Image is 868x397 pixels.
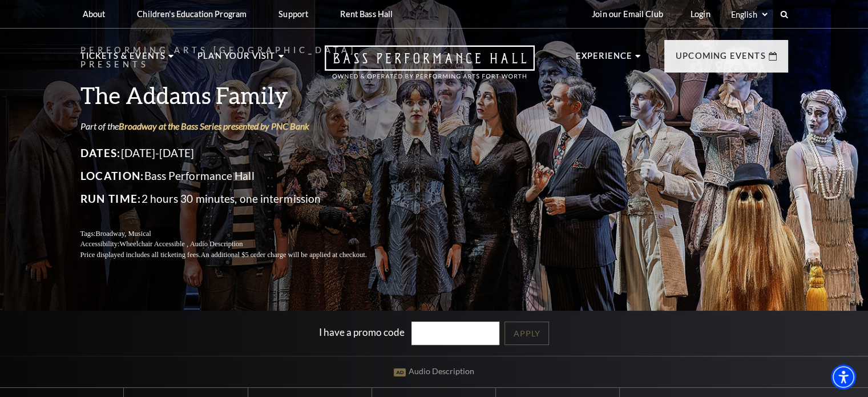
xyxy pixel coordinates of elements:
p: Support [278,9,308,19]
h3: The Addams Family [80,81,394,110]
p: About [83,9,106,19]
span: Location: [80,169,144,182]
label: I have a promo code [319,326,405,338]
p: Children's Education Program [137,9,247,19]
div: Accessibility Menu [831,364,856,390]
a: Broadway at the Bass Series presented by PNC Bank - open in a new tab [119,121,309,131]
p: Accessibility: [80,239,394,250]
span: Run Time: [80,192,142,205]
p: Tickets & Events [80,49,166,70]
p: Tags: [80,228,394,239]
p: Experience [576,49,633,70]
p: Rent Bass Hall [340,9,393,19]
p: Part of the [80,120,394,133]
span: Broadway, Musical [95,230,151,238]
p: Bass Performance Hall [80,167,394,185]
p: [DATE]-[DATE] [80,144,394,162]
p: Upcoming Events [676,49,766,70]
p: Plan Your Visit [197,49,276,70]
span: Dates: [80,146,121,159]
span: Wheelchair Accessible , Audio Description [119,240,243,248]
p: Price displayed includes all ticketing fees. [80,250,394,260]
p: 2 hours 30 minutes, one intermission [80,190,394,208]
a: Open this option [284,45,576,90]
select: Select: [729,9,769,20]
span: An additional $5 order charge will be applied at checkout. [200,251,366,259]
